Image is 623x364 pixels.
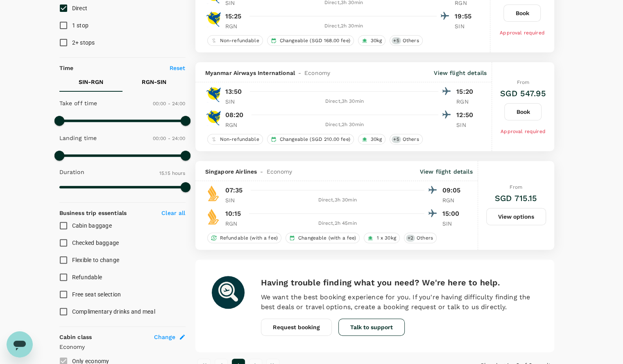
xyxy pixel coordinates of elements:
span: - [295,69,304,77]
span: Changeable (SGD 210.00 fee) [276,136,353,143]
span: From [517,79,529,85]
p: RGN [225,22,246,30]
span: Checked baggage [72,240,119,246]
p: 07:35 [225,185,243,195]
strong: Cabin class [59,334,92,340]
div: Changeable (with a fee) [285,233,360,243]
span: Direct [72,5,88,11]
p: RGN [456,97,477,106]
span: Refundable (with a fee) [217,235,281,242]
span: Changeable (with a fee) [295,235,359,242]
span: 1 x 30kg [373,235,399,242]
p: SIN [455,22,475,30]
span: 1 stop [72,22,89,29]
span: Approval required [501,129,546,134]
span: Non-refundable [217,37,263,44]
div: Direct , 3h 30min [251,196,424,204]
span: Others [399,37,422,44]
div: Direct , 3h 30min [251,97,439,106]
span: Non-refundable [217,136,263,143]
div: 30kg [358,35,386,46]
button: Book [503,5,541,22]
p: RGN - SIN [142,78,166,86]
span: Others [413,235,436,242]
span: + 5 [392,37,401,44]
h6: SGD 547.95 [500,87,546,100]
p: SIN [225,97,246,106]
div: Direct , 2h 30min [251,121,439,129]
span: 30kg [367,136,385,143]
span: Flexible to change [72,257,120,263]
div: Direct , 2h 30min [251,22,437,30]
p: SIN [442,219,463,228]
p: Reset [170,64,186,72]
span: 00:00 - 24:00 [153,136,186,141]
p: Duration [59,168,84,176]
span: + 5 [392,136,401,143]
button: Request booking [261,319,332,336]
span: 2+ stops [72,39,95,46]
p: 09:05 [442,185,463,195]
div: +5Others [390,134,422,145]
span: Changeable (SGD 168.00 fee) [276,37,353,44]
button: Book [504,103,541,120]
p: Landing time [59,134,97,142]
div: +2Others [404,233,437,243]
span: Economy [304,69,330,77]
img: SQ [205,185,222,201]
p: 13:50 [225,87,242,97]
p: Clear all [161,209,185,217]
p: SIN [225,196,246,204]
p: 15:25 [225,11,242,21]
img: 8M [205,110,222,126]
span: Approval required [500,30,545,36]
p: We want the best booking experience for you. If you're having difficulty finding the best deals o... [261,292,538,312]
span: 30kg [367,37,385,44]
button: Talk to support [338,319,405,336]
span: Change [154,333,176,341]
span: Complimentary drinks and meal [72,308,155,315]
span: Others [399,136,422,143]
span: 15.15 hours [159,170,186,176]
span: 00:00 - 24:00 [153,101,186,106]
div: Changeable (SGD 168.00 fee) [267,35,354,46]
p: Take off time [59,99,97,107]
div: Non-refundable [207,35,263,46]
p: RGN [225,219,246,228]
span: - [257,167,266,176]
button: View options [486,208,546,225]
div: 30kg [358,134,386,145]
p: RGN [442,196,463,204]
p: SIN [456,121,477,129]
h6: Having trouble finding what you need? We're here to help. [261,276,538,289]
img: SQ [205,208,222,225]
p: View flight details [434,69,487,77]
p: RGN [225,121,246,129]
div: Refundable (with a fee) [207,233,281,243]
p: 10:15 [225,209,241,219]
p: 15:20 [456,87,477,97]
span: From [510,184,522,190]
p: 19:55 [455,11,475,21]
div: 1 x 30kg [364,233,399,243]
img: 8M [205,86,222,103]
span: Free seat selection [72,291,121,298]
div: Changeable (SGD 210.00 fee) [267,134,354,145]
p: 12:50 [456,110,477,120]
span: Economy [266,167,292,176]
p: SIN - RGN [79,78,103,86]
p: 15:00 [442,209,463,219]
p: Time [59,64,74,72]
h6: SGD 715.15 [495,192,537,205]
strong: Business trip essentials [59,210,127,216]
div: +5Others [390,35,422,46]
span: Refundable [72,274,102,280]
div: Non-refundable [207,134,263,145]
p: Economy [59,343,186,351]
span: Myanmar Airways International [205,69,295,77]
span: + 2 [406,235,415,242]
div: Direct , 2h 45min [251,219,424,228]
p: View flight details [420,167,473,176]
img: 8M [205,11,222,27]
span: Cabin baggage [72,222,112,229]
